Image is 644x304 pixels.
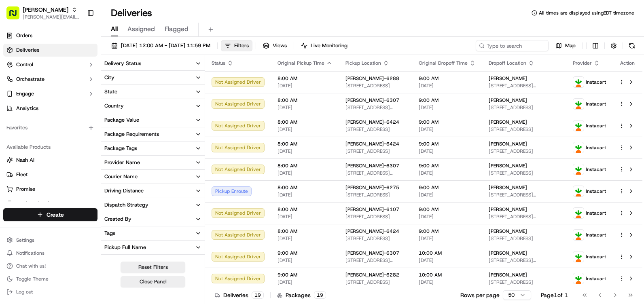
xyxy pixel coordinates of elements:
[16,250,44,256] span: Notifications
[57,137,98,143] a: Powered byPylon
[345,163,399,169] span: [PERSON_NAME]-6307
[16,237,34,243] span: Settings
[23,6,68,14] button: [PERSON_NAME]
[345,228,399,234] span: [PERSON_NAME]-6424
[345,213,406,220] span: [STREET_ADDRESS]
[345,141,399,147] span: [PERSON_NAME]-6424
[104,258,158,265] div: Pickup Business Name
[104,230,115,237] div: Tags
[345,235,406,242] span: [STREET_ADDRESS]
[3,141,97,154] div: Available Products
[121,262,185,273] button: Reset Filters
[16,276,49,282] span: Toggle Theme
[47,211,64,219] span: Create
[345,97,399,103] span: [PERSON_NAME]-6307
[28,85,102,92] div: We're available if you need us!
[489,104,560,111] span: [STREET_ADDRESS]
[419,97,476,103] span: 9:00 AM
[419,206,476,213] span: 9:00 AM
[489,170,560,176] span: [STREET_ADDRESS]
[345,104,406,111] span: [STREET_ADDRESS][PERSON_NAME]
[573,142,584,153] img: profile_instacart_ahold_partner.png
[419,126,476,133] span: [DATE]
[626,40,638,51] button: Refresh
[278,104,333,111] span: [DATE]
[278,170,333,176] span: [DATE]
[278,141,333,147] span: 8:00 AM
[419,82,476,89] span: [DATE]
[101,156,205,169] button: Provider Name
[345,192,406,198] span: [STREET_ADDRESS]
[278,97,333,103] span: 8:00 AM
[16,263,46,269] span: Chat with us!
[104,244,146,251] div: Pickup Full Name
[278,184,333,191] span: 8:00 AM
[23,14,80,20] button: [PERSON_NAME][EMAIL_ADDRESS][PERSON_NAME][DOMAIN_NAME]
[259,40,290,51] button: Views
[311,42,347,49] span: Live Monitoring
[108,40,214,51] button: [DATE] 12:00 AM - [DATE] 11:59 PM
[489,213,560,220] span: [STREET_ADDRESS][PERSON_NAME]
[476,40,549,51] input: Type to search
[5,114,65,129] a: 📗Knowledge Base
[489,272,527,278] span: [PERSON_NAME]
[586,232,606,238] span: Instacart
[111,24,118,34] span: All
[489,141,527,147] span: [PERSON_NAME]
[586,210,606,216] span: Instacart
[16,200,55,207] span: Product Catalog
[419,170,476,176] span: [DATE]
[345,170,406,176] span: [STREET_ADDRESS][PERSON_NAME]
[419,213,476,220] span: [DATE]
[6,200,94,207] a: Product Catalog
[16,32,32,39] span: Orders
[3,102,97,115] a: Analytics
[127,24,155,34] span: Assigned
[345,148,406,154] span: [STREET_ADDRESS]
[586,188,606,194] span: Instacart
[8,118,15,125] div: 📗
[419,148,476,154] span: [DATE]
[165,24,189,34] span: Flagged
[101,241,205,254] button: Pickup Full Name
[3,208,97,221] button: Create
[586,166,606,173] span: Instacart
[419,257,476,264] span: [DATE]
[16,186,35,193] span: Promise
[3,73,97,86] button: Orchestrate
[419,250,476,256] span: 10:00 AM
[586,79,606,85] span: Instacart
[419,60,468,66] span: Original Dropoff Time
[586,101,606,107] span: Instacart
[541,291,568,299] div: Page 1 of 1
[277,291,326,299] div: Packages
[314,291,326,299] div: 19
[3,247,97,259] button: Notifications
[16,90,34,97] span: Engage
[573,99,584,109] img: profile_instacart_ahold_partner.png
[104,116,139,124] div: Package Value
[573,164,584,175] img: profile_instacart_ahold_partner.png
[16,289,33,295] span: Log out
[489,257,560,264] span: [STREET_ADDRESS][PERSON_NAME][PERSON_NAME]
[619,60,636,66] div: Action
[489,206,527,213] span: [PERSON_NAME]
[215,291,264,299] div: Deliveries
[104,215,131,223] div: Created By
[345,279,406,285] span: [STREET_ADDRESS]
[278,126,333,133] span: [DATE]
[234,42,249,49] span: Filters
[345,126,406,133] span: [STREET_ADDRESS]
[573,120,584,131] img: profile_instacart_ahold_partner.png
[6,171,94,178] a: Fleet
[104,173,138,180] div: Courier Name
[101,113,205,127] button: Package Value
[101,255,205,268] button: Pickup Business Name
[3,87,97,100] button: Engage
[419,235,476,242] span: [DATE]
[3,260,97,272] button: Chat with us!
[489,148,560,154] span: [STREET_ADDRESS]
[573,230,584,240] img: profile_instacart_ahold_partner.png
[278,163,333,169] span: 8:00 AM
[297,40,351,51] button: Live Monitoring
